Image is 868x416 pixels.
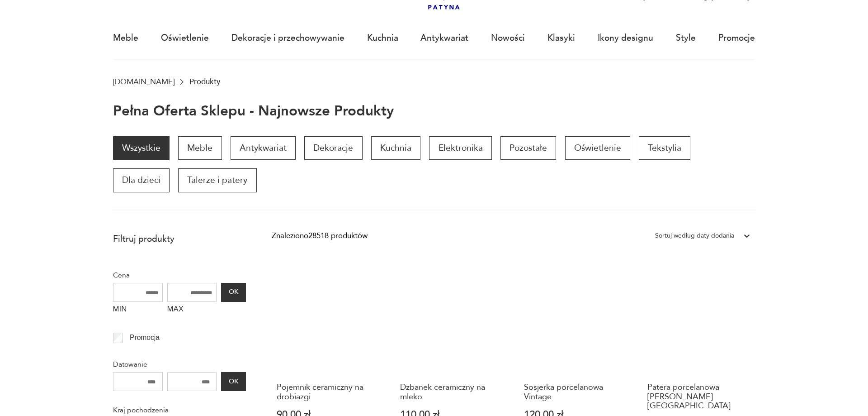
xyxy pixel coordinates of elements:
h3: Patera porcelanowa [PERSON_NAME] [GEOGRAPHIC_DATA] [647,383,750,411]
h3: Dzbanek ceramiczny na mleko [400,383,503,402]
a: Style [676,17,696,59]
div: Znaleziono 28518 produktów [272,230,368,242]
button: OK [221,372,245,391]
a: Meble [178,136,222,160]
a: Dla dzieci [113,168,170,192]
a: Pozostałe [500,136,556,160]
p: Promocja [130,332,160,344]
a: Meble [113,17,138,59]
h3: Pojemnik ceramiczny na drobiazgi [277,383,380,402]
a: Elektronika [429,136,491,160]
p: Filtruj produkty [113,233,246,245]
div: Sortuj według daty dodania [655,230,734,242]
a: Dekoracje i przechowywanie [231,17,344,59]
a: Promocje [718,17,755,59]
a: Oświetlenie [565,136,630,160]
a: Ikony designu [598,17,653,59]
label: MAX [167,302,217,319]
label: MIN [113,302,163,319]
a: Oświetlenie [161,17,209,59]
a: Wszystkie [113,136,170,160]
a: Tekstylia [639,136,690,160]
a: Talerze i patery [178,168,256,192]
h1: Pełna oferta sklepu - najnowsze produkty [113,104,394,119]
p: Kraj pochodzenia [113,404,246,416]
a: Nowości [491,17,525,59]
button: OK [221,283,245,302]
p: Datowanie [113,359,246,370]
a: Antykwariat [420,17,468,59]
a: Klasyki [547,17,575,59]
h3: Sosjerka porcelanowa Vintage [524,383,627,402]
a: Antykwariat [231,136,296,160]
p: Produkty [189,77,220,86]
a: Dekoracje [304,136,362,160]
p: Cena [113,269,246,281]
a: Kuchnia [367,17,398,59]
a: [DOMAIN_NAME] [113,77,175,86]
a: Kuchnia [371,136,420,160]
